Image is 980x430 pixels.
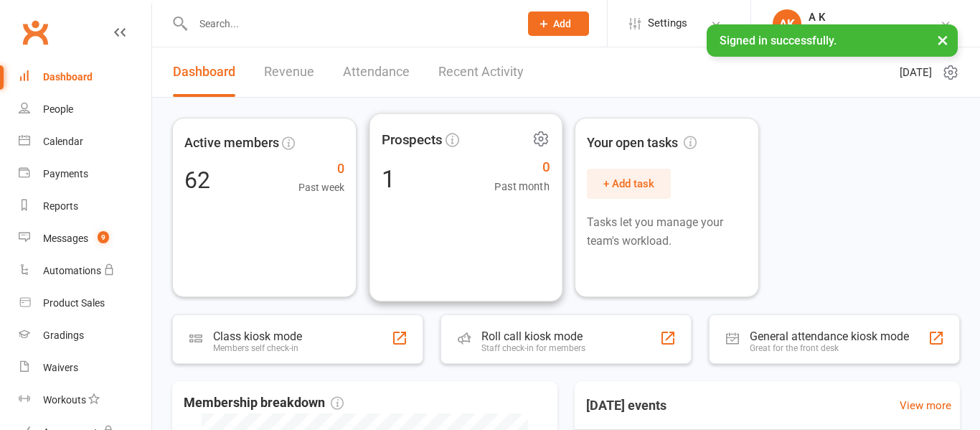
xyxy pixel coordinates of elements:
span: Settings [648,7,687,39]
div: Members self check-in [213,343,302,353]
a: Messages 9 [19,223,151,255]
div: 1 [382,167,395,191]
div: Waivers [43,362,78,373]
div: Messages [43,233,88,244]
div: Dashboard [43,71,93,83]
div: Reports [43,200,78,212]
span: 0 [494,156,550,178]
a: Waivers [19,352,151,384]
h3: [DATE] events [575,393,678,419]
div: Dromana Grappling Academy [809,24,940,37]
span: Membership breakdown [184,393,344,413]
div: AK [773,9,801,38]
span: Prospects [382,128,442,150]
span: 9 [98,231,109,243]
div: Calendar [43,136,83,147]
a: Dashboard [19,61,151,93]
span: Add [553,18,571,29]
a: Revenue [264,47,314,97]
a: People [19,93,151,126]
span: Active members [184,133,279,154]
span: 0 [298,159,344,179]
div: Staff check-in for members [481,343,585,353]
div: Payments [43,168,88,179]
input: Search... [189,14,509,34]
div: Class kiosk mode [213,329,302,343]
a: Clubworx [17,14,53,50]
a: Workouts [19,384,151,416]
div: Product Sales [43,297,105,309]
div: A K [809,11,940,24]
p: Tasks let you manage your team's workload. [587,213,747,250]
a: Calendar [19,126,151,158]
span: Past month [494,178,550,195]
span: [DATE] [900,64,932,81]
div: General attendance kiosk mode [750,329,909,343]
a: Recent Activity [438,47,524,97]
a: Gradings [19,319,151,352]
a: Attendance [343,47,410,97]
button: × [930,24,956,55]
span: Your open tasks [587,133,697,154]
div: Roll call kiosk mode [481,329,585,343]
div: Automations [43,265,101,276]
div: Workouts [43,394,86,406]
button: Add [528,11,589,36]
a: Reports [19,190,151,223]
button: + Add task [587,169,671,199]
div: People [43,103,73,115]
div: Gradings [43,329,84,341]
a: Product Sales [19,287,151,319]
a: Automations [19,255,151,287]
div: Great for the front desk [750,343,909,353]
a: View more [900,397,951,414]
span: Past week [298,179,344,195]
a: Dashboard [173,47,235,97]
div: 62 [184,169,210,192]
a: Payments [19,158,151,190]
span: Signed in successfully. [720,34,837,47]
